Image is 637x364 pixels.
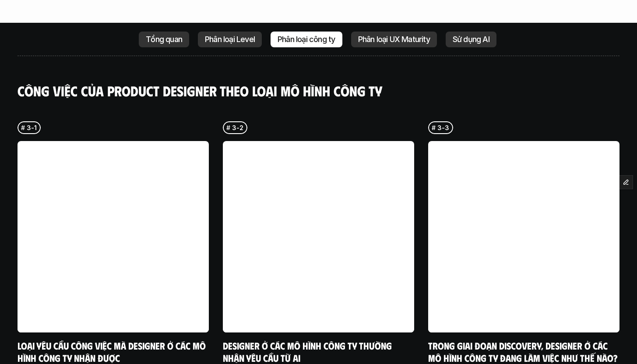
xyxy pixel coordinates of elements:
button: Edit Framer Content [619,176,633,189]
p: Phân loại Level [205,35,255,44]
p: 3-1 [27,123,36,132]
p: Phân loại công ty [278,35,335,44]
h6: # [226,124,230,131]
a: Phân loại UX Maturity [351,32,437,47]
p: Sử dụng AI [453,35,489,44]
a: Phân loại công ty [271,32,342,47]
p: Tổng quan [146,35,182,44]
p: 3-3 [437,123,449,132]
h4: Công việc của Product Designer theo loại mô hình công ty [18,82,619,99]
a: Sử dụng AI [446,32,496,47]
a: Trong giai đoạn Discovery, designer ở các mô hình công ty đang làm việc như thế nào? [428,339,618,364]
h6: # [432,124,436,131]
p: 3-2 [232,123,243,132]
a: Loại yêu cầu công việc mà designer ở các mô hình công ty nhận được [18,339,208,364]
h6: # [21,124,25,131]
p: Phân loại UX Maturity [358,35,430,44]
a: Tổng quan [139,32,189,47]
a: Designer ở các mô hình công ty thường nhận yêu cầu từ ai [223,339,394,364]
a: Phân loại Level [198,32,262,47]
